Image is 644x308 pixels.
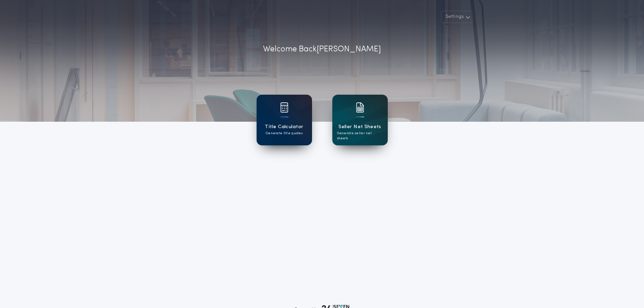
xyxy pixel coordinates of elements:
[257,95,312,145] a: card iconTitle CalculatorGenerate title quotes
[356,102,364,113] img: card icon
[441,11,473,23] button: Settings
[280,102,288,113] img: card icon
[265,123,303,131] h1: Title Calculator
[338,123,381,131] h1: Seller Net Sheets
[332,95,388,145] a: card iconSeller Net SheetsGenerate seller net sheets
[266,131,303,136] p: Generate title quotes
[263,43,381,55] p: Welcome Back [PERSON_NAME]
[337,131,383,141] p: Generate seller net sheets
